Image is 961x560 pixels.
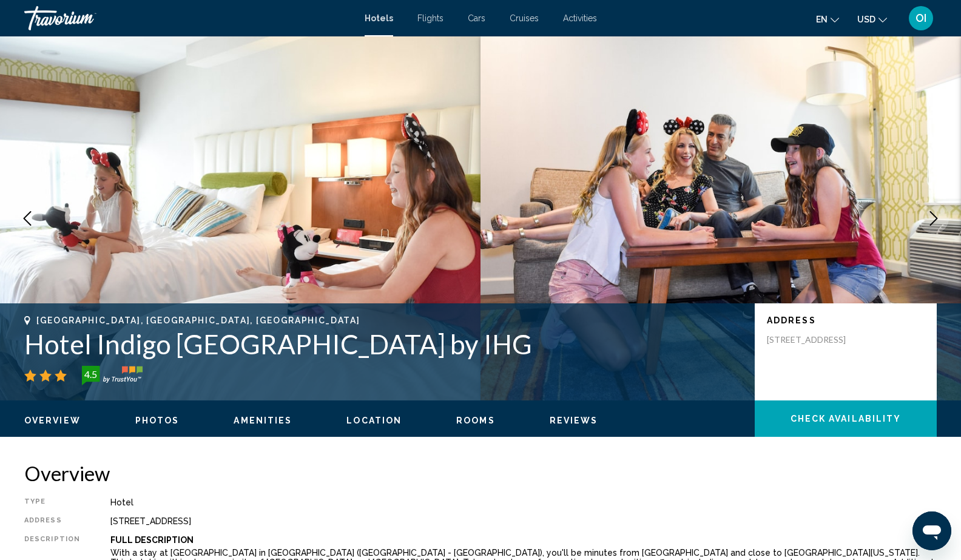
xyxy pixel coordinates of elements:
div: Hotel [110,498,937,507]
button: Next image [919,203,949,234]
span: en [816,15,828,24]
a: Cruises [510,13,539,23]
span: Amenities [234,416,292,425]
button: Overview [24,415,81,426]
span: Rooms [456,416,495,425]
a: Activities [563,13,597,23]
p: [STREET_ADDRESS] [767,334,864,345]
a: Hotels [365,13,393,23]
span: Overview [24,416,81,425]
button: Location [346,415,402,426]
span: USD [857,15,875,24]
div: Type [24,498,80,507]
button: Change language [816,10,839,28]
a: Travorium [24,6,352,30]
h1: Hotel Indigo [GEOGRAPHIC_DATA] by IHG [24,328,743,360]
button: User Menu [905,5,937,31]
a: Cars [468,13,485,23]
button: Rooms [456,415,495,426]
b: Full Description [110,535,194,545]
button: Change currency [857,10,887,28]
span: Location [346,416,402,425]
p: Address [767,315,925,325]
button: Amenities [234,415,292,426]
span: Reviews [550,416,598,425]
span: Photos [135,416,180,425]
button: Reviews [550,415,598,426]
iframe: Button to launch messaging window [912,511,951,550]
button: Check Availability [755,400,937,437]
div: 4.5 [78,367,103,382]
button: Previous image [12,203,42,234]
span: [GEOGRAPHIC_DATA], [GEOGRAPHIC_DATA], [GEOGRAPHIC_DATA] [36,315,360,325]
div: [STREET_ADDRESS] [110,516,937,526]
img: trustyou-badge-hor.svg [82,366,143,385]
button: Photos [135,415,180,426]
h2: Overview [24,461,937,485]
span: OI [915,12,926,24]
span: Check Availability [791,414,902,424]
a: Flights [417,13,443,23]
div: Address [24,516,80,526]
